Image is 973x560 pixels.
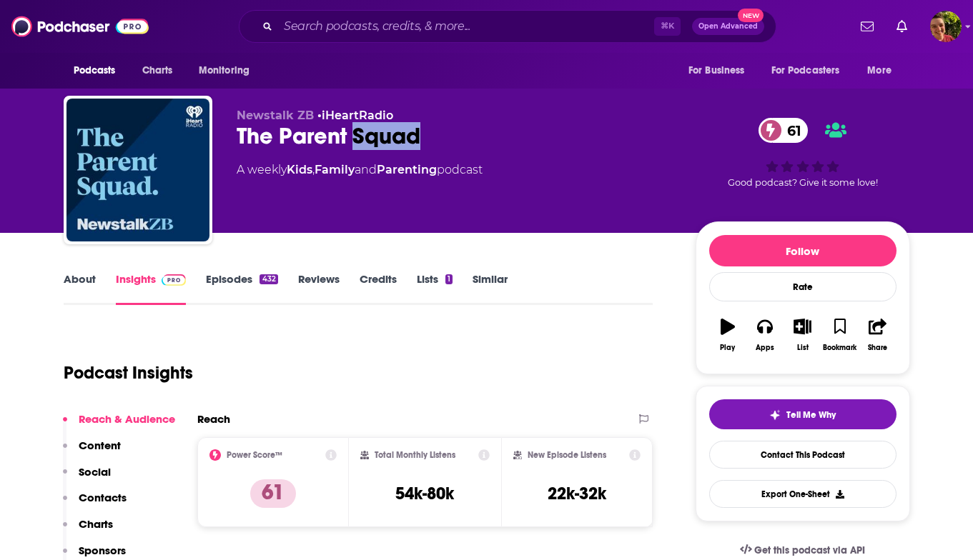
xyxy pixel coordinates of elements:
[64,362,193,384] h1: Podcast Insights
[930,11,962,42] img: User Profile
[548,483,606,504] h3: 22k-32k
[868,344,887,352] div: Share
[63,439,121,465] button: Content
[756,344,774,352] div: Apps
[709,399,897,429] button: tell me why sparkleTell Me Why
[754,544,865,556] span: Get this podcast via API
[66,99,209,241] img: The Parent Squad
[63,412,175,439] button: Reach & Audience
[116,272,187,305] a: InsightsPodchaser Pro
[769,409,781,421] img: tell me why sparkle
[315,163,355,176] a: Family
[79,544,126,557] p: Sponsors
[237,109,314,122] span: Newstalk ZB
[199,61,250,81] span: Monitoring
[64,57,134,84] button: open menu
[786,409,836,421] span: Tell Me Why
[142,61,173,81] span: Charts
[709,309,746,361] button: Play
[260,274,277,284] div: 432
[696,109,910,197] div: 61Good podcast? Give it some love!
[298,272,340,305] a: Reviews
[720,344,735,352] div: Play
[784,309,821,361] button: List
[930,11,962,42] button: Show profile menu
[375,450,455,460] h2: Total Monthly Listens
[133,57,182,84] a: Charts
[63,465,111,491] button: Social
[891,14,913,39] a: Show notifications dropdown
[312,163,315,176] span: ,
[867,61,891,81] span: More
[79,439,121,452] p: Content
[250,479,296,508] p: 61
[823,344,856,352] div: Bookmark
[377,163,437,176] a: Parenting
[317,109,393,122] span: •
[63,517,113,544] button: Charts
[206,272,277,305] a: Episodes432
[197,412,230,426] h2: Reach
[678,57,763,84] button: open menu
[857,57,909,84] button: open menu
[821,309,859,361] button: Bookmark
[445,274,453,284] div: 1
[64,272,96,305] a: About
[239,10,776,43] div: Search podcasts, credits, & more...
[728,177,878,188] span: Good podcast? Give it some love!
[79,465,111,479] p: Social
[322,109,393,122] a: iHeartRadio
[762,57,861,84] button: open menu
[11,13,149,40] img: Podchaser - Follow, Share and Rate Podcasts
[473,272,508,305] a: Similar
[692,18,764,35] button: Open AdvancedNew
[698,23,758,30] span: Open Advanced
[773,118,809,143] span: 61
[654,17,681,36] span: ⌘ K
[738,9,764,22] span: New
[360,272,397,305] a: Credits
[63,491,127,517] button: Contacts
[771,61,840,81] span: For Podcasters
[189,57,268,84] button: open menu
[709,441,897,469] a: Contact This Podcast
[746,309,784,361] button: Apps
[355,163,377,176] span: and
[227,450,282,460] h2: Power Score™
[688,61,745,81] span: For Business
[855,14,879,39] a: Show notifications dropdown
[930,11,962,42] span: Logged in as Marz
[528,450,606,460] h2: New Episode Listens
[395,483,454,504] h3: 54k-80k
[709,235,897,266] button: Follow
[709,272,897,301] div: Rate
[797,344,809,352] div: List
[162,274,187,286] img: Podchaser Pro
[278,15,654,38] input: Search podcasts, credits, & more...
[417,272,453,305] a: Lists1
[79,412,175,426] p: Reach & Audience
[287,163,312,176] a: Kids
[79,517,113,531] p: Charts
[759,118,809,143] a: 61
[709,480,897,508] button: Export One-Sheet
[74,61,116,81] span: Podcasts
[859,309,896,361] button: Share
[79,491,127,504] p: Contacts
[237,161,483,179] div: A weekly podcast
